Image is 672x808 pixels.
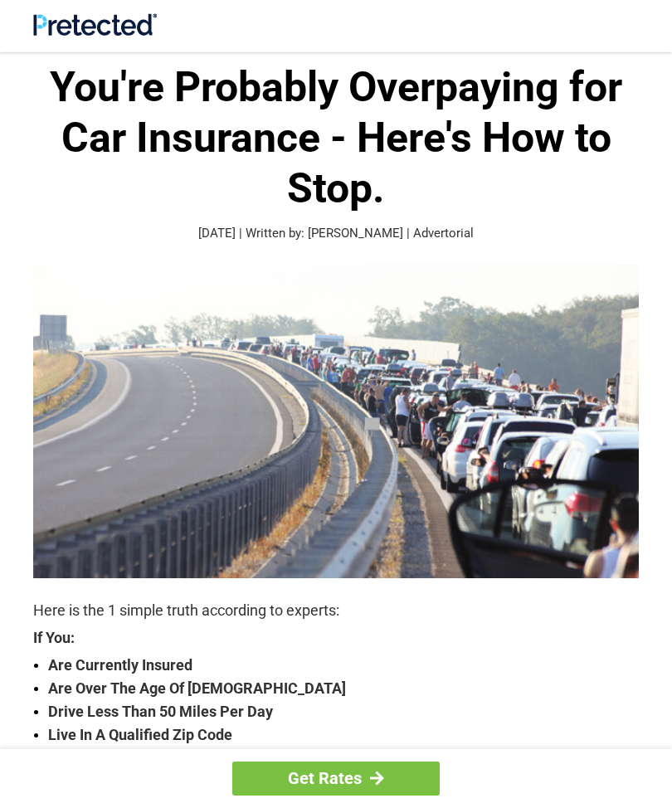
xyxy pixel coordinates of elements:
[48,654,639,677] strong: Are Currently Insured
[33,23,157,39] a: Site Logo
[48,677,639,700] strong: Are Over The Age Of [DEMOGRAPHIC_DATA]
[48,700,639,723] strong: Drive Less Than 50 Miles Per Day
[33,13,157,36] img: Site Logo
[33,599,639,622] p: Here is the 1 simple truth according to experts:
[33,630,639,645] strong: If You:
[48,723,639,747] strong: Live In A Qualified Zip Code
[33,62,639,214] h1: You're Probably Overpaying for Car Insurance - Here's How to Stop.
[33,224,639,243] p: [DATE] | Written by: [PERSON_NAME] | Advertorial
[232,762,440,796] a: Get Rates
